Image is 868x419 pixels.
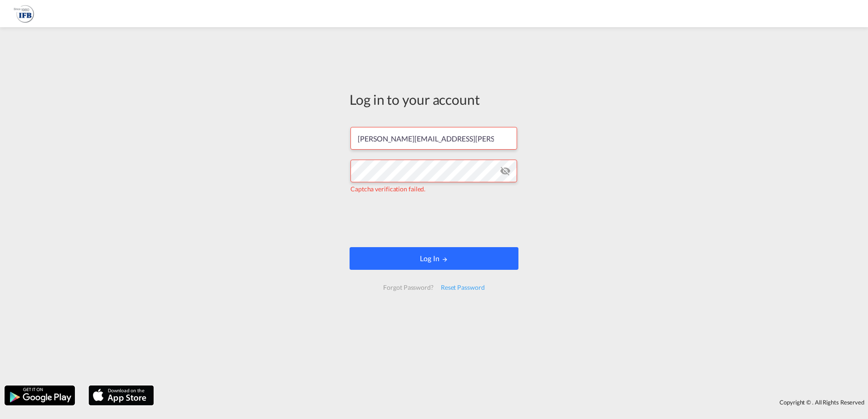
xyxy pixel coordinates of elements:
div: Reset Password [437,279,488,296]
iframe: reCAPTCHA [365,203,503,238]
div: Forgot Password? [380,279,437,296]
img: apple.png [88,385,155,406]
span: Captcha verification failed. [350,185,425,193]
input: Enter email/phone number [350,127,517,150]
img: google.png [4,385,76,406]
div: Copyright © . All Rights Reserved [158,395,868,410]
img: b628ab10256c11eeb52753acbc15d091.png [14,4,34,24]
div: Log in to your account [350,90,518,109]
button: LOGIN [350,247,518,270]
md-icon: icon-eye-off [500,166,511,176]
